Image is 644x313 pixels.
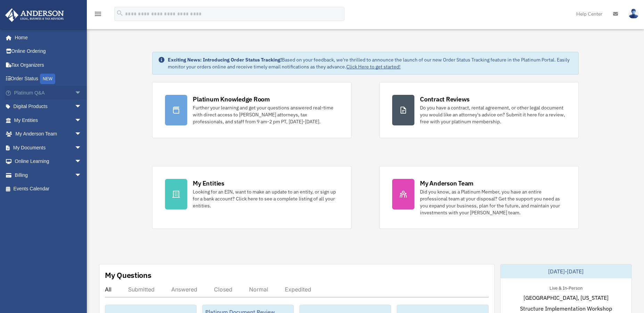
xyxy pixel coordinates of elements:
i: menu [94,10,102,18]
a: menu [94,12,102,18]
div: Closed [214,286,232,293]
img: User Pic [628,9,639,19]
img: Anderson Advisors Platinum Portal [3,8,66,22]
a: My Entitiesarrow_drop_down [5,113,92,127]
a: Tax Organizers [5,58,92,72]
div: All [105,286,112,293]
div: NEW [40,74,55,84]
div: Submitted [128,286,155,293]
a: My Entities Looking for an EIN, want to make an update to an entity, or sign up for a bank accoun... [152,166,352,229]
div: Platinum Knowledge Room [193,95,270,104]
a: Platinum Q&Aarrow_drop_down [5,86,92,100]
span: Structure Implementation Workshop [520,304,612,313]
span: arrow_drop_down [75,100,89,114]
a: Digital Productsarrow_drop_down [5,100,92,114]
div: Live & In-Person [544,284,588,291]
div: My Entities [193,179,224,188]
span: arrow_drop_down [75,168,89,182]
a: Home [5,31,89,44]
div: Based on your feedback, we're thrilled to announce the launch of our new Order Status Tracking fe... [168,56,572,70]
a: My Anderson Team Did you know, as a Platinum Member, you have an entire professional team at your... [379,166,579,229]
a: Online Learningarrow_drop_down [5,155,92,168]
div: Did you know, as a Platinum Member, you have an entire professional team at your disposal? Get th... [420,188,566,216]
a: Platinum Knowledge Room Further your learning and get your questions answered real-time with dire... [152,82,352,138]
div: Expedited [285,286,311,293]
div: Do you have a contract, rental agreement, or other legal document you would like an attorney's ad... [420,104,566,125]
a: My Anderson Teamarrow_drop_down [5,127,92,141]
a: Click Here to get started! [346,64,401,70]
a: Online Ordering [5,44,92,58]
span: arrow_drop_down [75,155,89,169]
div: My Questions [105,270,151,280]
div: Contract Reviews [420,95,470,104]
div: Further your learning and get your questions answered real-time with direct access to [PERSON_NAM... [193,104,339,125]
i: search [116,9,124,17]
span: arrow_drop_down [75,141,89,155]
span: arrow_drop_down [75,113,89,127]
a: Billingarrow_drop_down [5,168,92,182]
div: My Anderson Team [420,179,473,188]
span: [GEOGRAPHIC_DATA], [US_STATE] [523,294,609,302]
div: Normal [249,286,268,293]
a: My Documentsarrow_drop_down [5,141,92,155]
a: Contract Reviews Do you have a contract, rental agreement, or other legal document you would like... [379,82,579,138]
span: arrow_drop_down [75,127,89,141]
strong: Exciting News: Introducing Order Status Tracking! [168,57,282,63]
span: arrow_drop_down [75,86,89,100]
div: Looking for an EIN, want to make an update to an entity, or sign up for a bank account? Click her... [193,188,339,209]
a: Events Calendar [5,182,92,196]
div: Answered [171,286,197,293]
a: Order StatusNEW [5,72,92,86]
div: [DATE]-[DATE] [501,264,632,278]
